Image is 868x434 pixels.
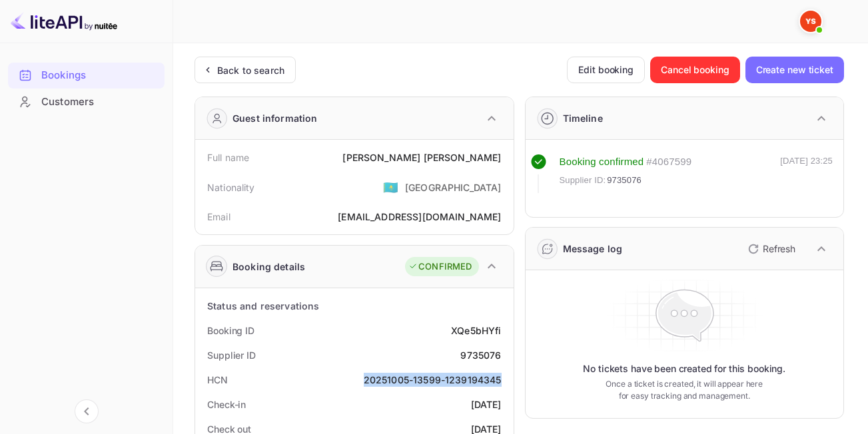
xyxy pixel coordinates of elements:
[338,210,501,224] div: [EMAIL_ADDRESS][DOMAIN_NAME]
[408,260,472,274] div: CONFIRMED
[8,63,165,89] div: Bookings
[560,154,644,170] div: Booking confirmed
[763,242,795,256] p: Refresh
[41,68,158,83] div: Bookings
[563,111,603,125] div: Timeline
[800,11,821,32] img: Yandex Support
[600,378,769,402] p: Once a ticket is created, it will appear here for easy tracking and management.
[8,89,165,114] a: Customers
[207,150,249,164] div: Full name
[232,111,318,125] div: Guest information
[364,373,502,387] div: 20251005-13599-1239194345
[650,57,740,83] button: Cancel booking
[207,324,254,337] div: Booking ID
[75,399,99,423] button: Collapse navigation
[560,174,606,187] span: Supplier ID:
[11,11,117,32] img: LiteAPI logo
[567,57,645,83] button: Edit booking
[583,362,785,375] p: No tickets have been created for this booking.
[8,63,165,87] a: Bookings
[745,57,844,83] button: Create new ticket
[217,63,284,77] div: Back to search
[207,397,246,411] div: Check-in
[383,175,398,199] span: United States
[471,397,502,411] div: [DATE]
[232,260,305,274] div: Booking details
[646,154,691,170] div: # 4067599
[740,238,801,260] button: Refresh
[207,180,255,194] div: Nationality
[405,180,502,194] div: [GEOGRAPHIC_DATA]
[8,89,165,115] div: Customers
[207,348,256,362] div: Supplier ID
[607,174,642,187] span: 9735076
[563,242,623,256] div: Message log
[41,95,158,110] div: Customers
[451,324,501,337] div: XQe5bHYfi
[342,150,501,164] div: [PERSON_NAME] [PERSON_NAME]
[780,154,833,193] div: [DATE] 23:25
[207,210,230,224] div: Email
[460,348,501,362] div: 9735076
[207,373,228,387] div: HCN
[207,299,319,313] div: Status and reservations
